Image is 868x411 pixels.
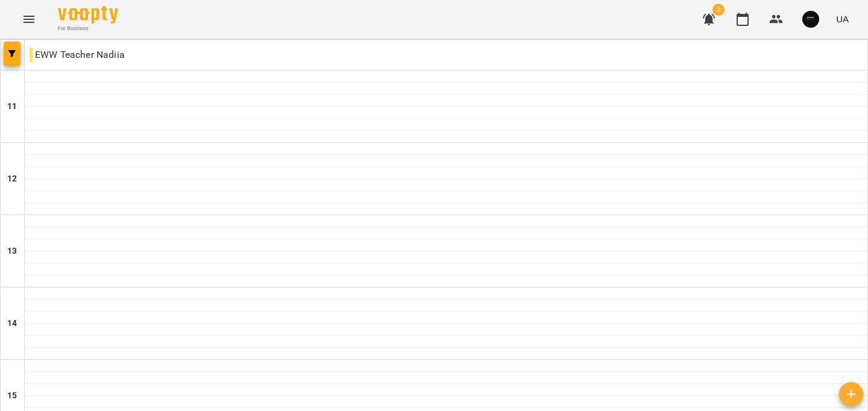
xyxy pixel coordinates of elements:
span: UA [836,13,849,25]
button: Створити урок [839,382,863,406]
h6: 12 [7,172,17,186]
h6: 14 [7,317,17,330]
button: Menu [14,5,43,34]
h6: 11 [7,100,17,113]
span: For Business [58,25,118,33]
h6: 13 [7,245,17,258]
button: UA [831,8,854,30]
p: EWW Teacher Nadiia [30,48,125,62]
img: 5eed76f7bd5af536b626cea829a37ad3.jpg [802,11,819,28]
img: Voopty Logo [58,6,118,24]
h6: 15 [7,389,17,403]
span: 2 [712,4,725,16]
